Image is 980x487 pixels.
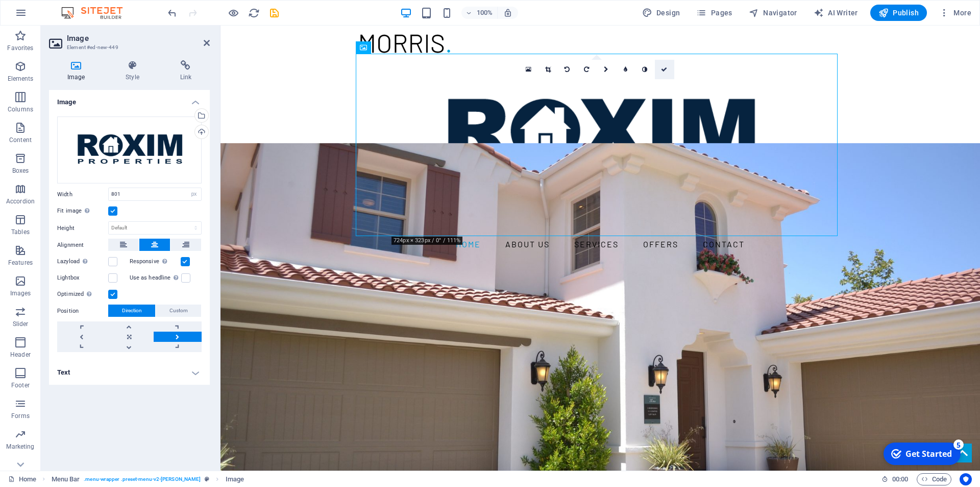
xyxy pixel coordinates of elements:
[130,272,181,284] label: Use as headline
[52,473,80,485] span: Click to select. Double-click to edit
[810,5,862,21] button: AI Writer
[6,443,34,451] p: Marketing
[692,5,736,21] button: Pages
[169,305,188,317] span: Custom
[227,7,239,19] button: Click here to leave preview mode and continue editing
[57,305,108,317] label: Position
[503,8,512,17] i: On resize automatically adjust zoom level to fit chosen device.
[166,7,178,19] button: undo
[57,192,108,197] label: Width
[268,7,280,19] button: save
[8,473,36,485] a: Click to cancel selection. Double-click to open Pages
[11,412,30,420] p: Forms
[638,5,684,21] div: Design (Ctrl+Alt+Y)
[268,7,280,19] i: Save (Ctrl+S)
[108,305,155,317] button: Direction
[477,7,493,19] h6: 100%
[8,105,33,113] p: Columns
[878,8,919,18] span: Publish
[7,44,33,52] p: Favorites
[642,8,680,18] span: Design
[49,90,210,108] h4: Image
[59,7,135,19] img: Editor Logo
[616,60,635,79] a: Blur
[881,473,909,485] h6: Session time
[655,60,674,79] a: Confirm ( Ctrl ⏎ )
[6,4,83,27] div: Get Started 5 items remaining, 0% complete
[57,272,108,284] label: Lightbox
[11,381,30,389] p: Footer
[921,473,947,485] span: Code
[870,5,927,21] button: Publish
[10,351,31,359] p: Header
[899,475,901,483] span: :
[57,239,108,251] label: Alignment
[814,8,858,18] span: AI Writer
[28,10,74,21] div: Get Started
[67,43,189,52] h3: Element #ed-new-449
[696,8,732,18] span: Pages
[49,60,107,82] h4: Image
[162,60,210,82] h4: Link
[226,473,244,485] span: Click to select. Double-click to edit
[205,476,209,482] i: This element is a customizable preset
[84,473,201,485] span: . menu-wrapper .preset-menu-v2-[PERSON_NAME]
[156,305,201,317] button: Custom
[745,5,801,21] button: Navigator
[248,7,260,19] button: reload
[10,289,31,297] p: Images
[8,75,34,83] p: Elements
[939,8,971,18] span: More
[57,205,108,217] label: Fit image
[57,256,108,268] label: Lazyload
[917,473,951,485] button: Code
[76,1,86,11] div: 5
[635,60,655,79] a: Greyscale
[892,473,908,485] span: 00 00
[57,225,108,231] label: Height
[6,197,35,205] p: Accordion
[166,7,178,19] i: Undo: Change orientation (Ctrl+Z)
[461,7,498,19] button: 100%
[9,136,32,144] p: Content
[57,288,108,300] label: Optimized
[57,117,202,183] div: RoximLogoblue-wkAapOT6oiKvLZ4ksPM0eA.png
[749,8,797,18] span: Navigator
[12,167,29,175] p: Boxes
[107,60,161,82] h4: Style
[538,60,558,79] a: Crop mode
[8,259,33,267] p: Features
[52,473,244,485] nav: breadcrumb
[597,60,616,79] a: Change orientation
[130,256,181,268] label: Responsive
[49,360,210,385] h4: Text
[638,5,684,21] button: Design
[935,5,975,21] button: More
[519,60,538,79] a: Select files from the file manager, stock photos, or upload file(s)
[122,305,142,317] span: Direction
[11,228,30,236] p: Tables
[13,320,29,328] p: Slider
[67,34,210,43] h2: Image
[960,473,972,485] button: Usercentrics
[577,60,597,79] a: Rotate right 90°
[248,7,260,19] i: Reload page
[558,60,577,79] a: Rotate left 90°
